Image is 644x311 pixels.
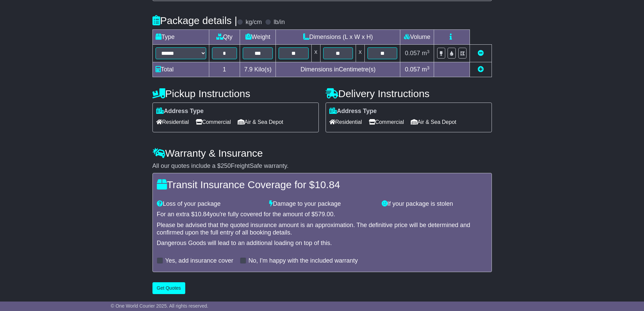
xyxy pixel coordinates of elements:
label: No, I'm happy with the included warranty [248,257,358,265]
span: 0.057 [405,66,420,73]
span: Residential [329,117,362,127]
td: Total [152,62,209,77]
td: Dimensions in Centimetre(s) [276,62,400,77]
span: 250 [221,162,231,169]
div: If your package is stolen [378,200,491,208]
td: x [311,45,320,62]
h4: Transit Insurance Coverage for $ [157,179,487,190]
h4: Package details | [152,15,237,26]
span: 579.00 [315,211,333,218]
span: 10.84 [315,179,340,190]
span: 7.9 [244,66,253,73]
div: Damage to your package [266,200,378,208]
label: lb/in [273,19,285,26]
span: 10.84 [195,211,210,218]
div: All our quotes include a $ FreightSafe warranty. [152,162,492,170]
label: Address Type [329,108,377,115]
div: For an extra $ you're fully covered for the amount of $ . [157,211,487,218]
label: Address Type [156,108,204,115]
span: m [422,50,430,57]
td: Dimensions (L x W x H) [276,30,400,45]
label: kg/cm [245,19,262,26]
span: Air & Sea Depot [411,117,456,127]
td: Type [152,30,209,45]
h4: Pickup Instructions [152,88,319,99]
sup: 3 [427,65,430,70]
a: Remove this item [478,50,484,57]
sup: 3 [427,49,430,54]
span: m [422,66,430,73]
a: Add new item [478,66,484,73]
td: 1 [209,62,240,77]
div: Loss of your package [153,200,266,208]
td: Qty [209,30,240,45]
span: Commercial [369,117,404,127]
div: Please be advised that the quoted insurance amount is an approximation. The definitive price will... [157,222,487,236]
td: Kilo(s) [240,62,276,77]
button: Get Quotes [152,282,186,294]
label: Yes, add insurance cover [165,257,233,265]
td: Weight [240,30,276,45]
span: © One World Courier 2025. All rights reserved. [111,303,209,309]
h4: Warranty & Insurance [152,148,492,159]
td: Volume [400,30,434,45]
span: Commercial [196,117,231,127]
span: Residential [156,117,189,127]
div: Dangerous Goods will lead to an additional loading on top of this. [157,240,487,247]
span: 0.057 [405,50,420,57]
span: Air & Sea Depot [238,117,283,127]
h4: Delivery Instructions [326,88,492,99]
td: x [356,45,365,62]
